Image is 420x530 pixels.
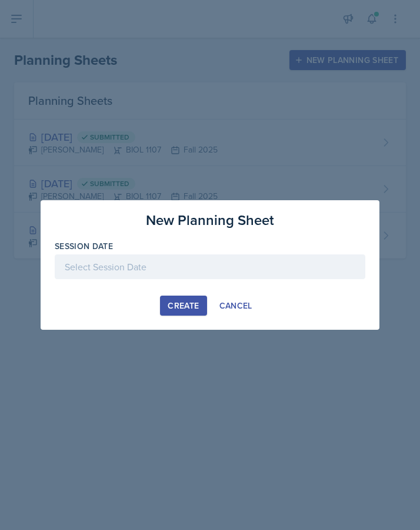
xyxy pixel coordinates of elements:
[55,240,113,252] label: Session Date
[168,301,199,310] div: Create
[212,296,260,316] button: Cancel
[146,210,274,231] h3: New Planning Sheet
[160,296,206,316] button: Create
[219,301,252,310] div: Cancel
